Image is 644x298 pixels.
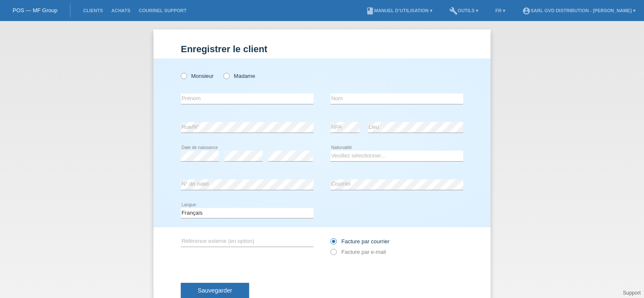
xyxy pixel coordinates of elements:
[518,8,640,13] a: account_circleSARL GVD DISTRIBUTION - [PERSON_NAME] ▾
[522,7,531,15] i: account_circle
[445,8,483,13] a: buildOutils ▾
[223,73,229,78] input: Madame
[198,287,232,294] span: Sauvegarder
[181,73,214,79] label: Monsieur
[107,8,134,13] a: Achats
[13,7,57,13] a: POS — MF Group
[623,290,641,296] a: Support
[181,73,186,78] input: Monsieur
[134,8,191,13] a: Courriel Support
[181,44,463,54] h1: Enregistrer le client
[366,7,374,15] i: book
[330,249,336,259] input: Facture par e-mail
[330,238,336,249] input: Facture par courrier
[449,7,458,15] i: build
[362,8,437,13] a: bookManuel d’utilisation ▾
[223,73,255,79] label: Madame
[79,8,107,13] a: Clients
[491,8,510,13] a: FR ▾
[330,249,386,255] label: Facture par e-mail
[330,238,389,245] label: Facture par courrier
